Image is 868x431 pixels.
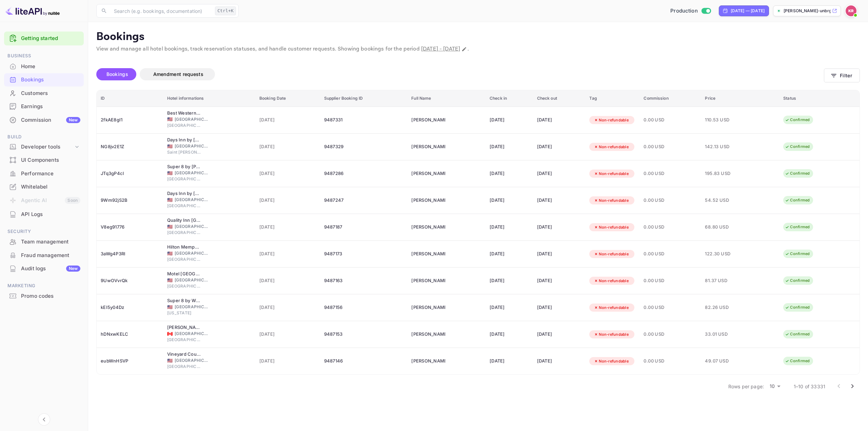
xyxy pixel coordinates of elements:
div: Developer tools [21,143,74,151]
div: Promo codes [4,290,84,303]
a: Performance [4,167,84,180]
span: Marketing [4,282,84,290]
div: Audit logs [21,265,80,273]
a: Bookings [4,73,84,86]
div: Bookings [4,73,84,86]
a: Fraud management [4,249,84,261]
a: Customers [4,87,84,99]
div: Fraud management [21,252,80,259]
div: Whitelabel [4,180,84,194]
span: Build [4,133,84,141]
a: Home [4,60,84,73]
div: Team management [4,235,84,249]
div: Getting started [4,32,84,45]
img: LiteAPI logo [5,5,60,16]
div: Performance [4,167,84,180]
input: Search (e.g. bookings, documentation) [110,4,212,18]
button: Collapse navigation [38,413,50,426]
a: Earnings [4,100,84,113]
div: Earnings [21,103,80,111]
div: Customers [21,90,80,97]
a: Getting started [21,35,80,42]
a: UI Components [4,154,84,166]
div: [DATE] — [DATE] [731,8,765,14]
div: UI Components [4,154,84,167]
div: Fraud management [4,249,84,262]
div: Commission [21,116,80,124]
div: Home [21,63,80,71]
div: Audit logsNew [4,262,84,275]
a: Promo codes [4,290,84,302]
a: CommissionNew [4,114,84,126]
span: Business [4,52,84,60]
a: API Logs [4,208,84,220]
a: Team management [4,235,84,248]
a: Audit logsNew [4,262,84,275]
div: New [66,117,80,123]
div: Developer tools [4,141,84,153]
div: Bookings [21,76,80,84]
a: Whitelabel [4,180,84,193]
div: New [66,266,80,272]
div: Switch to Sandbox mode [668,7,713,15]
div: Whitelabel [21,183,80,191]
div: Earnings [4,100,84,113]
div: API Logs [4,208,84,221]
div: UI Components [21,156,80,164]
img: Kobus Roux [846,5,856,16]
span: Production [670,7,698,15]
div: API Logs [21,211,80,218]
div: Promo codes [21,292,80,300]
div: Home [4,60,84,73]
div: Performance [21,170,80,178]
div: CommissionNew [4,114,84,127]
div: Team management [21,238,80,246]
span: Security [4,228,84,235]
div: Ctrl+K [215,6,236,15]
p: [PERSON_NAME]-unbrg.[PERSON_NAME]... [784,8,831,14]
div: Customers [4,87,84,100]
